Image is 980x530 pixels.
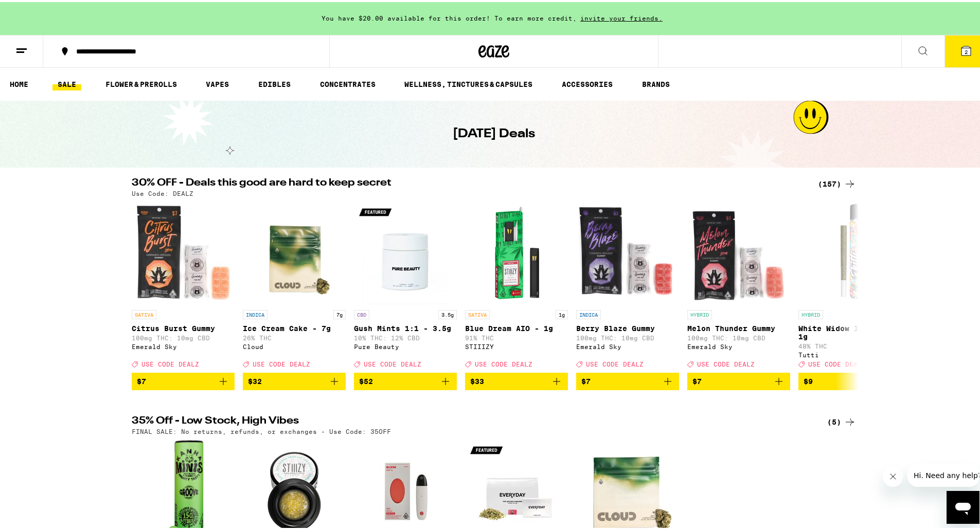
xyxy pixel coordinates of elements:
p: INDICA [243,308,268,317]
a: WELLNESS, TINCTURES & CAPSULES [399,76,538,88]
img: STIIIZY - Blue Dream AIO - 1g [465,200,568,303]
button: Add to bag [687,371,790,388]
iframe: Close message [883,464,903,485]
a: BRANDS [637,76,675,88]
a: Open page for Citrus Burst Gummy from Emerald Sky [132,200,235,371]
button: Add to bag [576,371,679,388]
p: 10% THC: 12% CBD [354,333,457,339]
span: $7 [137,375,146,383]
p: 1g [556,308,568,317]
p: Use Code: DEALZ [132,188,193,195]
button: Add to bag [798,371,901,388]
a: CONCENTRATES [315,76,381,88]
p: Gush Mints 1:1 - 3.5g [354,322,457,331]
p: Blue Dream AIO - 1g [465,322,568,331]
div: Emerald Sky [576,341,679,348]
p: SATIVA [132,308,156,317]
span: USE CODE DEALZ [475,359,532,365]
span: $33 [470,375,484,383]
p: HYBRID [687,308,712,317]
div: Emerald Sky [132,341,235,348]
p: FINAL SALE: No returns, refunds, or exchanges - Use Code: 35OFF [132,426,391,433]
button: Add to bag [243,371,346,388]
a: VAPES [201,76,234,88]
p: 48% THC [798,341,901,348]
p: SATIVA [465,308,490,317]
a: (5) [827,414,856,426]
button: Add to bag [465,371,568,388]
h1: [DATE] Deals [453,123,535,141]
a: Open page for Melon Thunder Gummy from Emerald Sky [687,200,790,371]
span: $9 [804,375,813,383]
span: $32 [248,375,262,383]
p: Berry Blaze Gummy [576,322,679,331]
a: (157) [818,176,856,188]
div: Tutti [798,350,901,356]
a: Open page for Ice Cream Cake - 7g from Cloud [243,200,346,371]
p: 100mg THC: 10mg CBD [687,333,790,339]
p: 26% THC [243,333,346,339]
span: USE CODE DEALZ [141,359,199,365]
h2: 35% Off - Low Stock, High Vibes [132,414,806,426]
img: Emerald Sky - Melon Thunder Gummy [687,200,790,303]
div: STIIIZY [465,341,568,348]
a: Open page for Berry Blaze Gummy from Emerald Sky [576,200,679,371]
p: Melon Thunder Gummy [687,322,790,331]
button: Add to bag [354,371,457,388]
p: CBD [354,308,369,317]
img: Cloud - Ice Cream Cake - 7g [243,200,346,303]
iframe: Message from company [907,462,979,485]
p: White Widow Infused - 1g [798,322,901,339]
p: 7g [333,308,346,317]
span: $52 [359,375,373,383]
div: Emerald Sky [687,341,790,348]
span: USE CODE DEALZ [253,359,310,365]
img: Emerald Sky - Berry Blaze Gummy [576,200,679,303]
img: Emerald Sky - Citrus Burst Gummy [132,200,235,303]
a: Open page for Gush Mints 1:1 - 3.5g from Pure Beauty [354,200,457,371]
button: Add to bag [132,371,235,388]
div: Pure Beauty [354,341,457,348]
span: You have $20.00 available for this order! To earn more credit, [322,13,577,20]
a: ACCESSORIES [557,76,618,88]
a: FLOWER & PREROLLS [100,76,182,88]
a: Open page for White Widow Infused - 1g from Tutti [798,200,901,371]
a: HOME [5,76,33,88]
a: SALE [52,76,81,88]
span: $7 [692,375,702,383]
img: Pure Beauty - Gush Mints 1:1 - 3.5g [354,200,457,303]
h2: 30% OFF - Deals this good are hard to keep secret [132,176,806,188]
p: Citrus Burst Gummy [132,322,235,331]
div: Cloud [243,341,346,348]
iframe: Button to launch messaging window [947,489,979,522]
p: HYBRID [798,308,823,317]
a: Open page for Blue Dream AIO - 1g from STIIIZY [465,200,568,371]
span: USE CODE DEALZ [364,359,421,365]
span: USE CODE DEALZ [808,359,866,365]
p: 91% THC [465,333,568,339]
span: USE CODE DEALZ [697,359,755,365]
p: INDICA [576,308,601,317]
span: $7 [581,375,591,383]
img: Tutti - White Widow Infused - 1g [798,200,901,303]
span: 2 [965,47,968,53]
p: 3.5g [438,308,457,317]
span: invite your friends. [577,13,666,20]
p: 100mg THC: 10mg CBD [132,333,235,339]
span: Hi. Need any help? [6,7,74,15]
a: EDIBLES [253,76,296,88]
p: 100mg THC: 10mg CBD [576,333,679,339]
p: Ice Cream Cake - 7g [243,322,346,331]
span: USE CODE DEALZ [586,359,644,365]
